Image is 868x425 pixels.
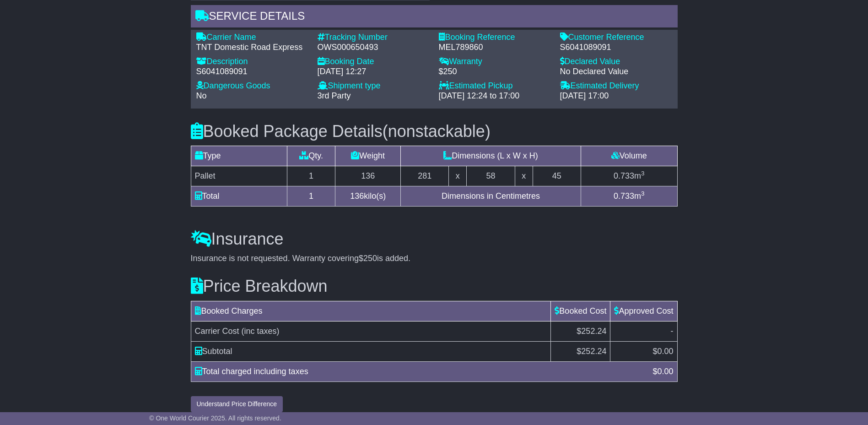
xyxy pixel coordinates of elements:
[191,254,678,264] div: Insurance is not requested. Warranty covering is added.
[191,396,283,412] button: Understand Price Difference
[318,57,430,67] div: Booking Date
[196,91,207,100] span: No
[439,57,551,67] div: Warranty
[614,171,634,180] span: 0.733
[191,166,287,186] td: Pallet
[551,301,610,321] td: Booked Cost
[191,341,551,361] td: Subtotal
[560,81,672,91] div: Estimated Delivery
[335,166,401,186] td: 136
[449,166,467,186] td: x
[196,57,308,67] div: Description
[401,166,449,186] td: 281
[610,341,677,361] td: $
[191,5,678,30] div: Service Details
[191,186,287,207] td: Total
[560,33,672,43] div: Customer Reference
[318,43,430,53] div: OWS000650493
[577,327,606,336] span: $252.24
[439,91,551,101] div: [DATE] 12:24 to 17:00
[401,146,581,166] td: Dimensions (L x W x H)
[191,277,678,295] h3: Price Breakdown
[641,190,645,197] sup: 3
[641,170,645,177] sup: 3
[467,166,515,186] td: 58
[614,191,634,201] span: 0.733
[515,166,533,186] td: x
[287,146,335,166] td: Qty.
[581,166,677,186] td: m
[657,367,673,376] span: 0.00
[196,81,308,91] div: Dangerous Goods
[439,33,551,43] div: Booking Reference
[581,347,606,356] span: 252.24
[439,67,551,77] div: $250
[335,146,401,166] td: Weight
[533,166,581,186] td: 45
[560,57,672,67] div: Declared Value
[657,347,673,356] span: 0.00
[287,186,335,207] td: 1
[551,341,610,361] td: $
[610,301,677,321] td: Approved Cost
[149,414,281,422] span: © One World Courier 2025. All rights reserved.
[581,146,677,166] td: Volume
[318,67,430,77] div: [DATE] 12:27
[318,91,351,100] span: 3rd Party
[359,254,377,263] span: $250
[196,43,308,53] div: TNT Domestic Road Express
[648,365,678,378] div: $
[242,327,280,336] span: (inc taxes)
[318,33,430,43] div: Tracking Number
[671,327,674,336] span: -
[350,191,364,201] span: 136
[581,186,677,207] td: m
[560,91,672,101] div: [DATE] 17:00
[439,81,551,91] div: Estimated Pickup
[196,67,308,77] div: S6041089091
[318,81,430,91] div: Shipment type
[287,166,335,186] td: 1
[191,146,287,166] td: Type
[191,122,678,141] h3: Booked Package Details
[191,230,678,248] h3: Insurance
[335,186,401,207] td: kilo(s)
[439,43,551,53] div: MEL789860
[195,327,239,336] span: Carrier Cost
[190,365,648,378] div: Total charged including taxes
[196,33,308,43] div: Carrier Name
[191,301,551,321] td: Booked Charges
[383,122,491,141] span: (nonstackable)
[560,43,672,53] div: S6041089091
[560,67,672,77] div: No Declared Value
[401,186,581,207] td: Dimensions in Centimetres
